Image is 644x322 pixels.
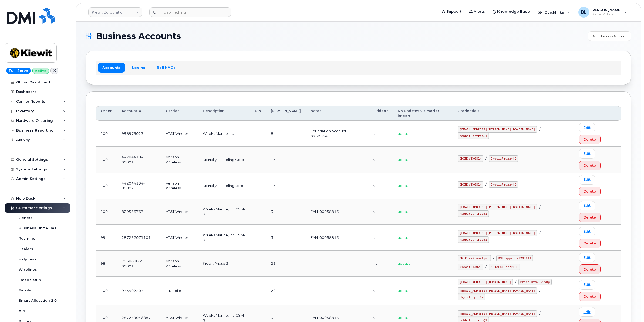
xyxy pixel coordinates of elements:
[584,267,596,272] span: Delete
[458,236,489,243] code: rabbitCartree@1
[306,225,368,251] td: FAN: 00058813
[458,264,483,270] code: kiewit043025
[458,287,537,294] code: [EMAIL_ADDRESS][PERSON_NAME][DOMAIN_NAME]
[458,155,483,162] code: DMINCVZW0814
[198,225,250,251] td: Weeks Marine, Inc GSM-R
[579,292,601,301] button: Delete
[368,277,393,305] td: No
[398,235,411,240] span: update
[117,199,161,225] td: 829556767
[539,231,540,235] span: /
[152,63,180,72] a: Bell NAGs
[458,204,537,210] code: [EMAIL_ADDRESS][PERSON_NAME][DOMAIN_NAME]
[398,183,411,188] span: update
[161,199,198,225] td: AT&T Wireless
[584,241,596,246] span: Delete
[161,147,198,173] td: Verizon Wireless
[161,173,198,199] td: Verizon Wireless
[161,277,198,305] td: T-Mobile
[198,251,250,277] td: Kiewit Phase 2
[306,121,368,147] td: Foundation Account: 02396641
[539,205,540,209] span: /
[485,182,487,186] span: /
[579,264,601,274] button: Delete
[489,181,518,188] code: Crucialmuzzy!9
[496,255,533,261] code: DMI.approval2026!!
[458,126,537,133] code: [EMAIL_ADDRESS][PERSON_NAME][DOMAIN_NAME]
[98,63,125,72] a: Accounts
[579,239,601,248] button: Delete
[485,264,487,269] span: /
[306,199,368,225] td: FAN: 00058813
[584,137,596,142] span: Delete
[96,147,117,173] td: 100
[579,227,595,236] a: Edit
[266,173,306,199] td: 13
[588,31,631,41] a: Add Business Account
[117,225,161,251] td: 287237071101
[398,157,411,162] span: update
[117,106,161,121] th: Account #
[458,133,489,139] code: rabbitCartree@1
[398,316,411,320] span: update
[579,175,595,185] a: Edit
[306,106,368,121] th: Notes
[117,173,161,199] td: 442044104-00002
[458,310,537,317] code: [EMAIL_ADDRESS][PERSON_NAME][DOMAIN_NAME]
[96,121,117,147] td: 100
[398,131,411,136] span: update
[266,251,306,277] td: 23
[368,199,393,225] td: No
[266,225,306,251] td: 3
[266,277,306,305] td: 29
[198,106,250,121] th: Description
[96,32,181,40] span: Business Accounts
[368,106,393,121] th: Hidden?
[458,181,483,188] code: DMINCVZW0814
[398,209,411,214] span: update
[584,215,596,220] span: Delete
[198,121,250,147] td: Weeks Marine Inc
[266,121,306,147] td: 8
[161,106,198,121] th: Carrier
[579,123,595,132] a: Edit
[458,230,537,237] code: [EMAIL_ADDRESS][PERSON_NAME][DOMAIN_NAME]
[96,277,117,305] td: 100
[96,199,117,225] td: 100
[117,121,161,147] td: 998975023
[368,121,393,147] td: No
[266,147,306,173] td: 13
[266,199,306,225] td: 3
[458,255,491,261] code: DMIKiewitAnalyst
[458,210,489,217] code: rabbitCartree@1
[453,106,574,121] th: Credentials
[584,163,596,168] span: Delete
[518,279,552,285] code: PriceCuts2025$#@
[127,63,150,72] a: Logins
[398,289,411,293] span: update
[579,135,601,144] button: Delete
[198,147,250,173] td: McNally Tunneling Corp
[198,173,250,199] td: McNally TunnelingCorp
[584,189,596,194] span: Delete
[539,311,540,316] span: /
[579,253,595,262] a: Edit
[579,307,595,317] a: Edit
[579,201,595,210] a: Edit
[161,121,198,147] td: AT&T Wireless
[198,199,250,225] td: Weeks Marine, Inc GSM-R
[368,173,393,199] td: No
[489,264,520,270] code: 4u4eL8Ekzr?DTHU
[96,173,117,199] td: 100
[485,156,487,160] span: /
[493,256,494,260] span: /
[368,147,393,173] td: No
[489,155,518,162] code: Crucialmuzzy!9
[96,106,117,121] th: Order
[161,251,198,277] td: Verizon Wireless
[579,161,601,170] button: Delete
[515,280,516,284] span: /
[539,127,540,131] span: /
[458,294,485,300] code: Skyinthepie!2
[161,225,198,251] td: AT&T Wireless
